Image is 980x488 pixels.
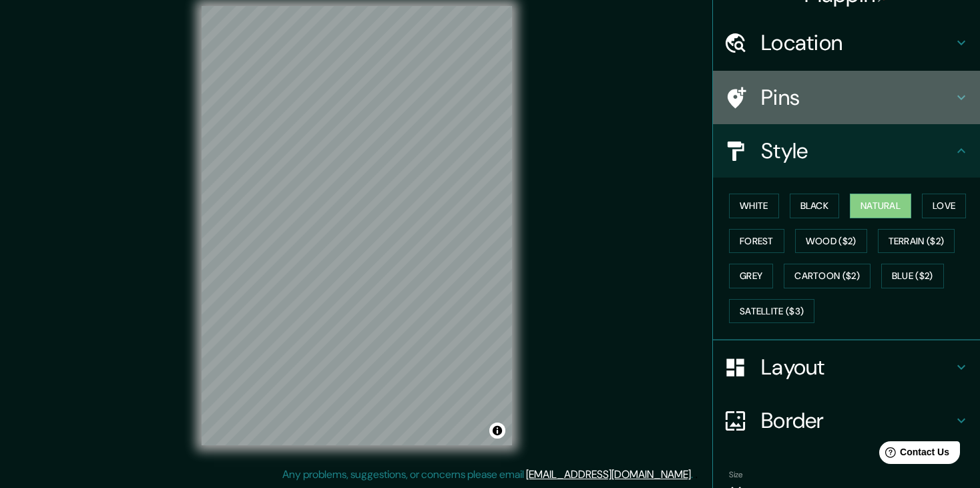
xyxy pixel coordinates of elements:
[713,394,980,447] div: Border
[878,229,955,254] button: Terrain ($2)
[881,264,944,288] button: Blue ($2)
[693,467,695,483] div: .
[861,436,965,473] iframe: Help widget launcher
[761,138,953,164] h4: Style
[729,264,773,288] button: Grey
[729,469,743,481] label: Size
[489,423,505,439] button: Toggle attribution
[713,124,980,178] div: Style
[729,229,784,254] button: Forest
[729,299,814,324] button: Satellite ($3)
[282,467,693,483] p: Any problems, suggestions, or concerns please email .
[922,194,966,218] button: Love
[795,229,867,254] button: Wood ($2)
[761,354,953,381] h4: Layout
[526,467,691,481] a: [EMAIL_ADDRESS][DOMAIN_NAME]
[202,6,512,445] canvas: Map
[761,407,953,434] h4: Border
[784,264,871,288] button: Cartoon ($2)
[713,16,980,69] div: Location
[790,194,840,218] button: Black
[729,194,779,218] button: White
[850,194,911,218] button: Natural
[761,84,953,111] h4: Pins
[695,467,698,483] div: .
[761,29,953,56] h4: Location
[713,340,980,394] div: Layout
[713,71,980,124] div: Pins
